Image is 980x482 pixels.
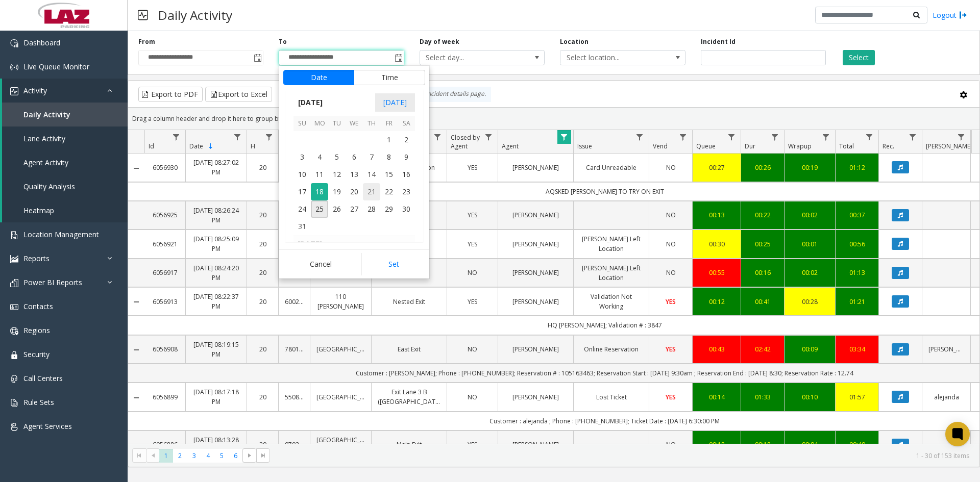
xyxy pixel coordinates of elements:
a: Validation Not Working [580,292,643,311]
a: 00:13 [699,210,734,220]
a: 01:57 [842,392,872,402]
span: Agent Activity [23,158,68,167]
td: Wednesday, August 13, 2025 [346,166,363,183]
label: Day of week [420,37,459,46]
label: To [279,37,287,46]
span: Page 3 [187,449,201,463]
span: Select location... [560,50,660,65]
div: 03:34 [842,344,872,354]
a: 600239 [285,297,304,307]
a: NO [655,239,686,249]
span: 31 [293,218,311,235]
a: Nested Exit [378,297,440,307]
a: YES [453,297,492,307]
a: 00:25 [747,239,778,249]
span: Go to the last page [256,448,270,463]
span: Select day... [420,50,520,65]
a: [GEOGRAPHIC_DATA] [316,392,365,402]
span: 14 [363,166,380,183]
a: 110 [PERSON_NAME] [316,292,365,311]
a: 070280 [285,440,304,449]
div: 00:02 [791,268,829,277]
a: 00:27 [699,163,734,172]
a: YES [453,210,492,220]
span: YES [468,440,477,449]
a: 00:16 [747,268,778,277]
span: 8 [380,148,398,166]
a: Daily Activity [2,103,128,126]
button: Cancel [283,253,358,275]
span: Location Management [23,230,99,239]
a: 01:12 [842,163,872,172]
td: Friday, August 8, 2025 [380,148,398,166]
span: 2 [398,131,415,148]
a: [DATE] 08:27:02 PM [192,158,240,177]
a: 6056908 [151,344,179,354]
span: NO [468,393,477,401]
span: Live Queue Monitor [23,62,89,71]
a: [DATE] 08:22:37 PM [192,292,240,311]
a: NO [655,268,686,277]
span: 25 [311,200,328,218]
td: Friday, August 22, 2025 [380,183,398,200]
div: 00:18 [699,440,734,449]
a: Activity [2,79,128,103]
div: 00:02 [791,210,829,220]
td: Sunday, August 31, 2025 [293,218,311,235]
a: 00:28 [791,297,829,307]
td: Saturday, August 23, 2025 [398,183,415,200]
span: [DATE] [375,93,415,112]
span: 20 [346,183,363,200]
a: Rec. Filter Menu [906,130,920,144]
span: Lane Activity [23,134,65,143]
div: 00:41 [747,297,778,307]
td: Saturday, August 16, 2025 [398,166,415,183]
span: 29 [380,200,398,218]
span: 23 [398,183,415,200]
td: Saturday, August 9, 2025 [398,148,415,166]
a: YES [655,297,686,307]
td: Monday, August 18, 2025 [311,183,328,200]
img: 'icon' [10,327,18,335]
a: 20 [253,268,272,277]
a: YES [655,344,686,354]
td: Monday, August 11, 2025 [311,166,328,183]
span: Heatmap [23,206,54,215]
a: 00:30 [699,239,734,249]
label: From [138,37,155,46]
td: Tuesday, August 12, 2025 [328,166,346,183]
a: 6056917 [151,268,179,277]
div: 00:18 [747,440,778,449]
a: Main Exit [378,440,440,449]
img: 'icon' [10,423,18,431]
a: [PERSON_NAME] Left Location [580,234,643,253]
td: Friday, August 15, 2025 [380,166,398,183]
a: [PERSON_NAME] [504,392,567,402]
span: Page 6 [229,449,242,463]
a: NO [453,268,492,277]
a: [GEOGRAPHIC_DATA] [316,344,365,354]
a: YES [453,163,492,172]
a: Lost Ticket [580,392,643,402]
div: 00:26 [747,163,778,172]
a: [PERSON_NAME] [504,163,567,172]
a: 02:42 [747,344,778,354]
a: East Exit [378,344,440,354]
label: Incident Id [701,37,736,46]
td: Saturday, August 30, 2025 [398,200,415,218]
img: 'icon' [10,255,18,263]
a: Collapse Details [128,164,144,172]
span: Regions [23,325,50,335]
a: [DATE] 08:25:09 PM [192,234,240,253]
span: 28 [363,200,380,218]
a: Collapse Details [128,346,144,354]
a: 20 [253,440,272,449]
img: 'icon' [10,375,18,383]
a: Id Filter Menu [169,130,183,144]
span: Page 2 [173,449,187,463]
td: Wednesday, August 27, 2025 [346,200,363,218]
a: 00:40 [842,440,872,449]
